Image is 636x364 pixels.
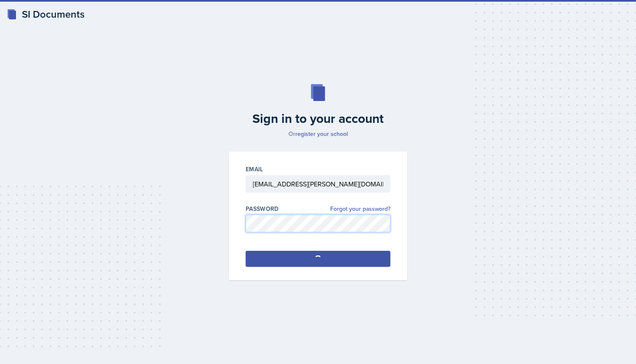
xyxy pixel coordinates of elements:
a: SI Documents [7,7,85,22]
h2: Sign in to your account [224,111,412,126]
a: register your school [295,130,348,138]
label: Email [246,165,263,173]
label: Password [246,205,279,213]
input: Email [246,175,390,193]
a: Forgot your password? [330,205,390,213]
p: Or [224,130,412,138]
